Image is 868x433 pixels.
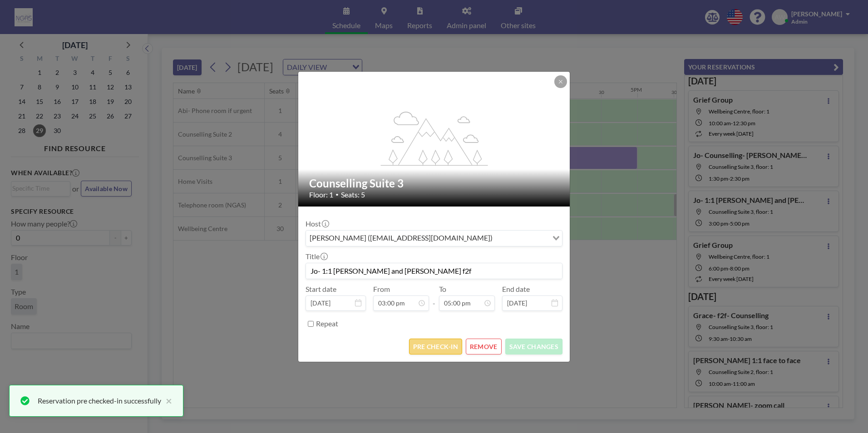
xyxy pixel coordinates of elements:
label: End date [502,285,530,294]
span: Floor: 1 [309,190,333,199]
label: Repeat [316,319,338,328]
label: To [439,285,446,294]
label: Start date [306,285,336,294]
g: flex-grow: 1.2; [381,111,488,165]
label: Title [306,252,327,261]
h2: Counselling Suite 3 [309,177,560,190]
div: Search for option [306,231,562,246]
input: Search for option [495,232,547,244]
button: PRE CHECK-IN [409,339,462,354]
label: Host [306,219,328,228]
div: Reservation pre checked-in successfully [38,395,161,406]
button: close [161,395,172,406]
button: REMOVE [466,339,502,354]
span: - [433,288,435,308]
input: (No title) [306,263,562,279]
span: • [335,191,339,198]
span: [PERSON_NAME] ([EMAIL_ADDRESS][DOMAIN_NAME]) [308,232,494,244]
span: Seats: 5 [341,190,365,199]
label: From [373,285,390,294]
button: SAVE CHANGES [505,339,562,354]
